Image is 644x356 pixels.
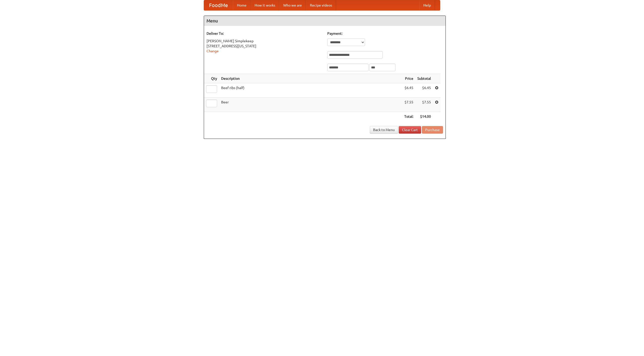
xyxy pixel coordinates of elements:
td: $6.45 [415,83,433,98]
th: Subtotal [415,74,433,83]
a: Back to Menu [370,126,398,134]
th: Description [219,74,402,83]
a: Clear Cart [399,126,421,134]
th: Price [402,74,415,83]
div: [STREET_ADDRESS][US_STATE] [207,44,322,49]
a: How it works [251,0,279,10]
a: Help [419,0,435,10]
th: Total: [402,112,415,121]
td: $7.55 [415,98,433,112]
a: Recipe videos [306,0,336,10]
h5: Deliver To: [207,31,322,36]
a: FoodMe [204,0,233,10]
a: Who we are [279,0,306,10]
th: $14.00 [415,112,433,121]
button: Purchase [422,126,443,134]
a: Home [233,0,251,10]
th: Qty [204,74,219,83]
td: $6.45 [402,83,415,98]
a: Change [207,49,219,53]
div: [PERSON_NAME] Simplekeep [207,38,322,44]
td: Beer [219,98,402,112]
td: Beef ribs (half) [219,83,402,98]
h5: Payment: [327,31,443,36]
h4: Menu [204,16,446,26]
td: $7.55 [402,98,415,112]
